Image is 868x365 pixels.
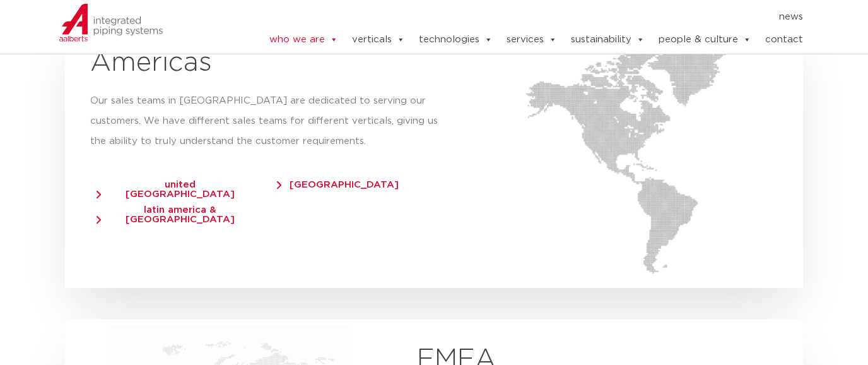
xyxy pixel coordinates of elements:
[230,7,803,27] nav: Menu
[571,27,645,52] a: sustainability
[277,180,399,189] span: [GEOGRAPHIC_DATA]
[97,174,271,199] a: united [GEOGRAPHIC_DATA]
[97,199,271,224] a: latin america & [GEOGRAPHIC_DATA]
[659,27,751,52] a: people & culture
[277,174,418,189] a: [GEOGRAPHIC_DATA]
[765,27,803,52] a: contact
[779,7,803,27] a: news
[97,205,252,224] span: latin america & [GEOGRAPHIC_DATA]
[352,27,405,52] a: verticals
[90,48,451,78] h2: Americas
[97,180,252,199] span: united [GEOGRAPHIC_DATA]
[507,27,557,52] a: services
[90,91,451,152] p: Our sales teams in [GEOGRAPHIC_DATA] are dedicated to serving our customers. We have different sa...
[419,27,493,52] a: technologies
[269,27,338,52] a: who we are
